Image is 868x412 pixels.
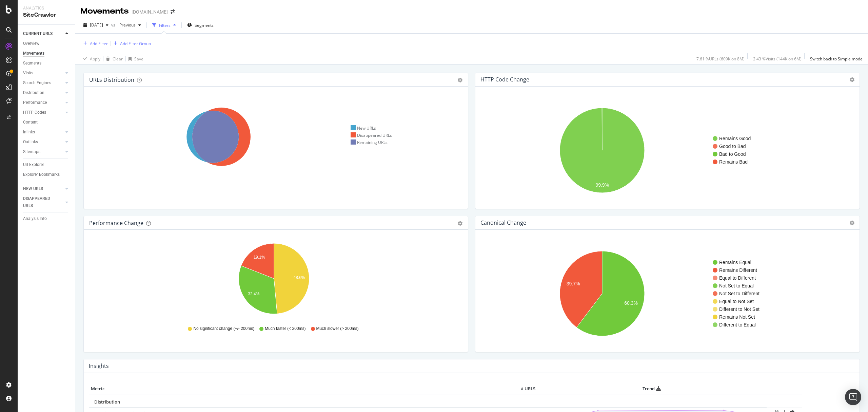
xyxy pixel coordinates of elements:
text: Remains Not Set [719,314,755,320]
div: Url Explorer [23,161,44,168]
a: Overview [23,40,70,47]
text: 32.4% [248,292,259,296]
div: Inlinks [23,129,35,136]
div: Add Filter [90,41,108,46]
span: Much slower (> 200ms) [316,326,359,332]
a: Performance [23,99,63,106]
a: Inlinks [23,129,63,136]
svg: A chart. [481,241,850,347]
div: Analysis Info [23,215,47,222]
div: CURRENT URLS [23,30,53,37]
button: Clear [103,53,123,64]
span: Much faster (< 200ms) [265,326,305,332]
div: Visits [23,70,33,77]
div: Sitemaps [23,148,40,155]
a: HTTP Codes [23,109,63,116]
div: Apply [90,56,100,62]
h4: Insights [89,361,109,371]
div: Remaining URLs [351,139,388,145]
div: Outlinks [23,138,38,146]
div: Movements [81,5,129,17]
text: Not Set to Different [719,291,759,296]
span: No significant change (+/- 200ms) [193,326,254,332]
text: Remains Different [719,267,757,273]
text: Good to Bad [719,144,746,149]
text: 48.6% [294,275,305,280]
text: Equal to Different [719,275,756,281]
button: Previous [117,20,144,31]
a: Analysis Info [23,215,70,222]
a: Explorer Bookmarks [23,171,70,178]
div: Filters [159,22,171,28]
text: Remains Good [719,136,751,141]
div: URLs Distribution [89,76,134,83]
div: DISAPPEARED URLS [23,195,57,209]
a: Sitemaps [23,148,63,155]
a: Visits [23,70,63,77]
a: Distribution [23,89,63,96]
text: Not Set to Equal [719,283,754,288]
div: Analytics [23,5,70,11]
svg: A chart. [481,97,850,203]
a: Content [23,119,70,126]
text: 60.3% [624,301,638,306]
div: Performance Change [89,220,143,226]
i: Options [850,221,854,225]
text: Different to Equal [719,322,756,327]
span: 2025 Aug. 11th [90,22,103,28]
button: Switch back to Simple mode [807,53,863,64]
svg: A chart. [89,241,459,319]
button: Save [126,53,143,64]
text: 99.9% [595,182,609,188]
a: Segments [23,60,70,67]
text: Remains Equal [719,260,751,265]
div: Performance [23,99,47,106]
text: Equal to Not Set [719,299,754,304]
button: Segments [184,20,216,31]
button: Apply [81,53,100,64]
text: Different to Not Set [719,306,759,312]
h4: HTTP Code Change [480,75,529,84]
text: 39.7% [567,281,580,287]
div: Switch back to Simple mode [810,56,863,62]
text: Bad to Good [719,151,746,157]
span: vs [111,22,117,28]
div: SiteCrawler [23,11,70,19]
div: Disappeared URLs [351,132,392,138]
button: Add Filter [81,39,108,48]
a: DISAPPEARED URLS [23,195,63,209]
div: Overview [23,40,39,47]
a: Outlinks [23,138,63,146]
th: Metric [89,384,510,394]
a: CURRENT URLS [23,30,63,37]
a: Search Engines [23,79,63,87]
a: Url Explorer [23,161,70,168]
span: Previous [117,22,136,28]
div: Explorer Bookmarks [23,171,60,178]
div: Clear [113,56,123,62]
a: NEW URLS [23,185,63,192]
span: Distribution [94,399,120,405]
text: 19.1% [254,255,265,260]
div: gear [458,221,462,226]
div: NEW URLS [23,185,43,192]
div: 7.61 % URLs ( 609K on 8M ) [696,56,745,62]
div: gear [458,78,462,82]
div: Open Intercom Messenger [845,389,861,405]
div: HTTP Codes [23,109,46,116]
div: New URLs [351,125,376,131]
div: Save [134,56,143,62]
span: Segments [195,22,214,28]
button: Filters [150,20,179,31]
div: arrow-right-arrow-left [171,10,175,14]
th: # URLS [510,384,537,394]
div: Distribution [23,89,44,96]
div: [DOMAIN_NAME] [132,8,168,15]
button: Add Filter Group [111,39,151,48]
div: Content [23,119,38,126]
h4: Canonical Change [480,218,526,227]
a: Movements [23,50,70,57]
div: 2.43 % Visits ( 144K on 6M ) [753,56,802,62]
